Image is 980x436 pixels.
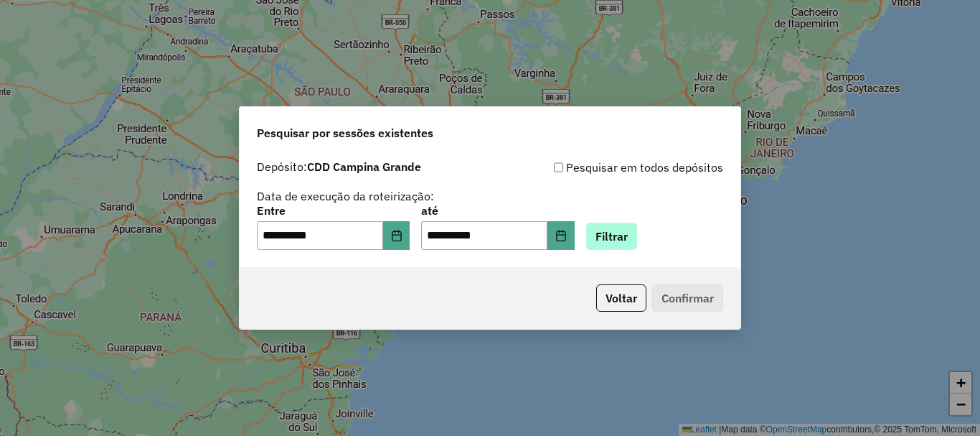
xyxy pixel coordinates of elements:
label: Entre [257,202,410,219]
button: Choose Date [383,221,410,250]
label: Data de execução da roteirização: [257,187,434,205]
span: Pesquisar por sessões existentes [257,124,433,142]
label: Depósito: [257,158,421,175]
strong: CDD Campina Grande [307,159,421,174]
button: Choose Date [547,221,575,250]
label: até [421,202,574,219]
div: Pesquisar em todos depósitos [490,159,723,176]
button: Filtrar [586,223,637,250]
button: Voltar [596,284,646,312]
